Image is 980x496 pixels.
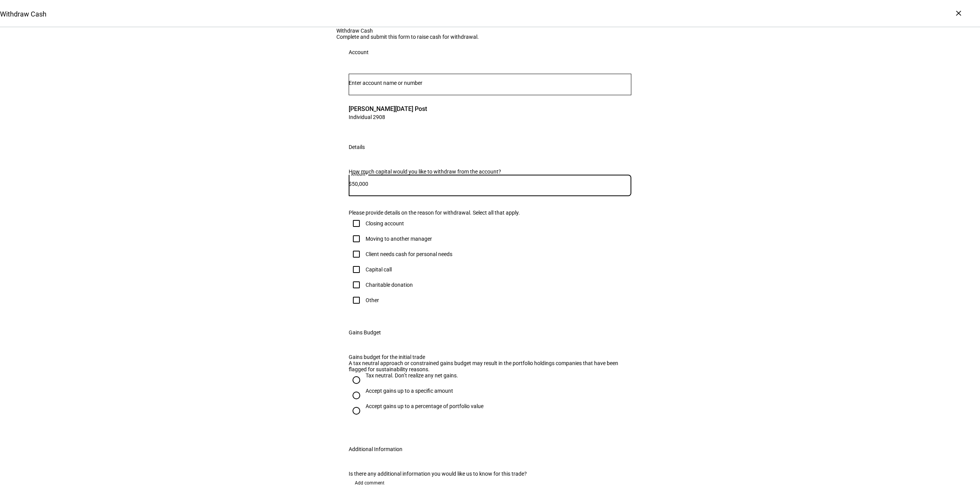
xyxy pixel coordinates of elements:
div: Accept gains up to a percentage of portfolio value [366,403,483,409]
div: Other [366,297,379,303]
div: Account [349,49,369,55]
div: Please provide details on the reason for withdrawal. Select all that apply. [349,210,631,216]
span: Add comment [355,477,384,489]
span: $ [349,181,352,187]
div: Tax neutral. Don’t realize any net gains. [366,372,458,379]
div: Gains budget for the initial trade [349,354,631,360]
span: Individual 2908 [349,113,427,121]
div: Withdraw Cash [336,28,644,34]
div: Complete and submit this form to raise cash for withdrawal. [336,34,644,40]
span: [PERSON_NAME][DATE] Post [349,104,427,113]
div: Closing account [366,220,404,227]
button: Add comment [349,477,391,489]
div: × [952,7,965,19]
div: Is there any additional information you would like us to know for this trade? [349,471,631,477]
div: Moving to another manager [366,236,432,242]
div: Accept gains up to a specific amount [366,388,453,394]
div: Capital call [366,266,392,273]
div: Details [349,144,365,150]
input: Number [349,80,631,86]
div: Charitable donation [366,282,413,288]
div: A tax neutral approach or constrained gains budget may result in the portfolio holdings companies... [349,360,631,372]
div: Client needs cash for personal needs [366,251,452,257]
div: Additional Information [349,446,402,452]
mat-label: Amount* [351,172,367,177]
div: Gains Budget [349,329,381,336]
div: How much capital would you like to withdraw from the account? [349,169,631,175]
